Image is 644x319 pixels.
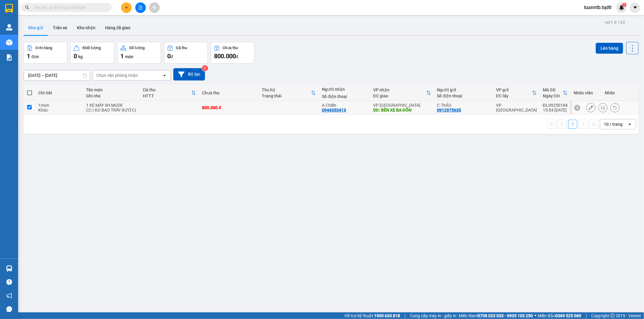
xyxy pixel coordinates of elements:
[437,108,461,112] div: 0912975635
[6,279,12,285] span: question-circle
[124,5,129,10] span: plus
[574,90,599,95] div: Nhân viên
[211,42,255,64] button: Chưa thu800.000đ
[373,87,426,92] div: VP nhận
[129,46,145,50] div: Số lượng
[6,265,12,272] img: warehouse-icon
[82,46,101,50] div: Khối lượng
[586,103,595,112] div: Sửa đơn hàng
[24,42,67,64] button: Đơn hàng1đơn
[630,2,640,13] button: caret-down
[6,54,12,61] img: solution-icon
[623,3,625,7] span: 1
[171,54,173,59] span: đ
[202,65,208,71] sup: 2
[36,46,52,50] div: Đơn hàng
[437,103,490,108] div: C.ThẢO
[496,93,532,98] div: ĐC lấy
[96,72,138,78] div: Chọn văn phòng nhận
[6,39,12,46] img: warehouse-icon
[120,52,124,60] span: 1
[6,293,12,298] span: notification
[596,43,623,54] button: Lên hàng
[543,103,568,108] div: ĐL09250184
[5,4,13,13] img: logo-vxr
[496,87,532,92] div: VP gửi
[143,87,191,92] div: Đã thu
[38,90,80,95] div: Chi tiết
[173,68,205,81] button: Bộ lọc
[459,312,533,319] span: Miền Nam
[322,94,367,99] div: Số điện thoại
[33,4,104,11] input: Tìm tên, số ĐT hoặc mã đơn
[627,122,632,127] svg: open
[568,120,577,129] button: 1
[125,54,133,59] span: món
[586,312,587,319] span: |
[24,71,90,80] input: Select a date range.
[74,52,77,60] span: 0
[86,108,137,112] div: CC ( KO BAO TRẦY XƯỚC)
[31,54,39,59] span: đơn
[373,93,426,98] div: ĐC giao
[540,85,571,101] th: Toggle SortBy
[176,46,187,50] div: Đã thu
[619,5,624,10] img: icon-new-feature
[437,87,490,92] div: Người gửi
[164,42,208,64] button: Đã thu0đ
[374,313,400,318] strong: 1900 633 818
[167,52,171,60] span: 0
[322,87,367,92] div: Người nhận
[534,314,536,317] span: ⚪️
[202,105,256,110] div: 800.000 đ
[27,52,30,60] span: 1
[86,87,137,92] div: Tên món
[162,73,167,78] svg: open
[236,54,238,59] span: đ
[100,21,135,35] button: Hàng đã giao
[322,103,367,108] div: A.Chiến
[202,90,256,95] div: Chưa thu
[496,103,537,112] div: VP [GEOGRAPHIC_DATA]
[38,103,80,108] div: 1 món
[72,21,100,35] button: Kho nhận
[605,19,625,26] div: ver 1.8.143
[543,93,563,98] div: Ngày ĐH
[610,314,615,318] span: copyright
[6,306,12,312] span: message
[38,108,80,112] div: Khác
[478,313,533,318] strong: 0708 023 035 - 0935 103 250
[370,85,434,101] th: Toggle SortBy
[152,5,156,10] span: aim
[633,5,638,10] span: caret-down
[322,108,346,112] div: 0944353413
[214,52,236,60] span: 800.000
[344,312,400,319] span: Hỗ trợ kỹ thuật:
[86,103,137,108] div: 1 XE MÁY SH MODE
[373,103,431,108] div: VP [GEOGRAPHIC_DATA]
[579,4,616,11] span: tuanntb.tqdtl
[373,108,431,112] div: DĐ: BẾN XE BA ĐỒN
[223,46,238,50] div: Chưa thu
[622,3,626,7] sup: 1
[25,5,29,10] span: search
[78,54,83,59] span: kg
[140,85,199,101] th: Toggle SortBy
[538,312,581,319] span: Miền Bắc
[543,87,563,92] div: Mã GD
[6,24,12,30] img: warehouse-icon
[543,108,568,112] div: 15:54 [DATE]
[410,312,457,319] span: Cung cấp máy in - giấy in:
[555,313,581,318] strong: 0369 525 060
[405,312,405,319] span: |
[121,2,132,13] button: plus
[259,85,319,101] th: Toggle SortBy
[48,21,72,35] button: Trên xe
[86,93,137,98] div: Ghi chú
[149,2,160,13] button: aim
[262,93,311,98] div: Trạng thái
[493,85,540,101] th: Toggle SortBy
[143,93,191,98] div: HTTT
[262,87,311,92] div: Thu hộ
[437,93,490,98] div: Số điện thoại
